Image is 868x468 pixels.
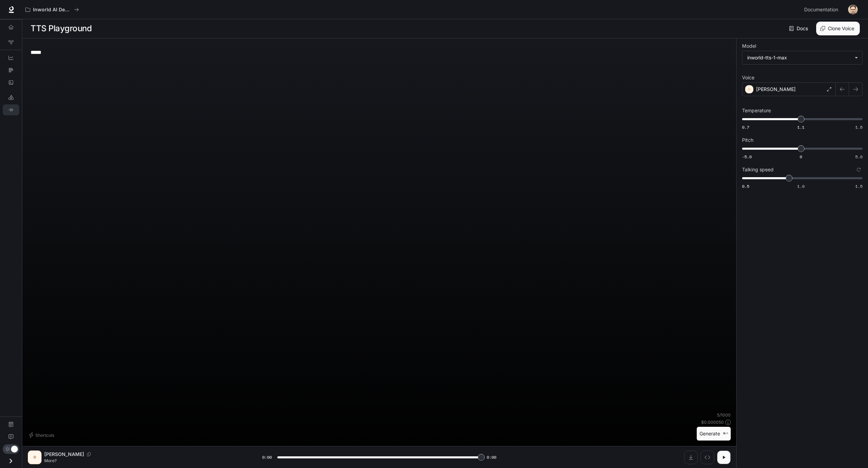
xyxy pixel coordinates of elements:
p: $ 0.000050 [701,419,724,425]
span: 0.7 [742,124,749,130]
span: 1.5 [855,124,863,130]
p: Talking speed [742,167,774,172]
a: TTS Playground [3,104,19,115]
a: Feedback [3,431,19,442]
div: inworld-tts-1-max [747,54,851,61]
div: D [29,452,40,463]
img: User avatar [848,5,858,14]
button: Shortcuts [28,430,57,441]
a: Logs [3,77,19,88]
button: User avatar [846,3,860,16]
p: More? [44,458,246,464]
button: Clone Voice [816,22,860,35]
span: 5.0 [855,154,863,160]
span: 1.5 [855,183,863,189]
a: Traces [3,65,19,76]
span: 0.5 [742,183,749,189]
p: Pitch [742,138,753,142]
a: Documentation [801,3,843,16]
p: [PERSON_NAME] [756,86,796,93]
p: 5 / 1000 [717,412,731,418]
p: Voice [742,75,754,80]
button: Generate⌘⏎ [697,427,731,441]
span: 0:00 [487,454,496,461]
a: Dashboards [3,52,19,63]
a: Documentation [3,419,19,430]
button: All workspaces [22,3,82,16]
p: [PERSON_NAME] [44,451,84,458]
h1: TTS Playground [31,22,92,35]
span: 0:00 [262,454,272,461]
p: Inworld AI Demos [33,7,71,13]
button: Open drawer [3,454,19,468]
a: LLM Playground [3,92,19,103]
span: 1.0 [797,183,805,189]
div: inworld-tts-1-max [742,51,862,64]
button: Copy Voice ID [84,452,94,456]
button: Download audio [684,450,698,464]
a: Graph Registry [3,37,19,48]
button: Reset to default [855,166,863,173]
a: Docs [788,22,811,35]
a: Overview [3,22,19,33]
button: Inspect [701,450,714,464]
span: Dark mode toggle [11,445,18,453]
span: 1.1 [797,124,805,130]
span: -5.0 [742,154,752,160]
span: Documentation [804,5,838,14]
span: 0 [800,154,802,160]
p: Temperature [742,108,771,113]
p: Model [742,44,756,48]
p: ⌘⏎ [723,432,728,436]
